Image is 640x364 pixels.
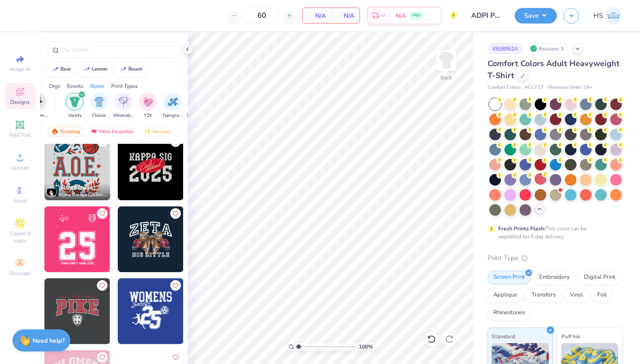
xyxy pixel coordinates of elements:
[359,343,373,351] span: 100 %
[170,208,181,219] button: Like
[183,278,249,344] img: e0ade88f-5717-4d78-b8d4-a48cbad99380
[113,112,134,119] span: Minimalist
[170,352,181,363] button: Like
[488,253,622,263] div: Print Type
[605,7,622,24] img: Helen Slacik
[440,74,452,82] div: Back
[68,112,82,119] span: Varsity
[44,206,110,272] img: 2ca52b9c-8c29-4d47-8624-40fcf869b53f
[488,289,523,302] div: Applique
[113,93,134,119] div: filter for Minimalist
[498,225,608,241] div: This color can be expedited for 5 day delivery.
[44,135,110,200] img: e2bb7fd8-2dd4-4b98-9232-f6a489ea33d0
[32,336,64,345] strong: Need help?
[13,197,27,204] span: Greek
[139,93,157,119] div: filter for Y2K
[561,332,580,341] span: Puff Ink
[139,93,157,119] button: filter button
[90,93,108,119] button: filter button
[187,93,207,119] button: filter button
[97,208,108,219] button: Like
[90,82,104,90] div: Styles
[47,63,75,76] button: bear
[488,58,620,81] span: Comfort Colors Adult Heavyweight T-Shirt
[60,67,71,71] div: bear
[533,271,576,284] div: Embroidery
[119,97,128,107] img: Minimalist Image
[97,352,108,363] button: Like
[52,67,59,72] img: trend_line.gif
[4,230,36,244] span: Clipart & logos
[110,135,176,200] img: 8a800443-2533-46cc-83b1-3bca6b8d9eb0
[593,11,603,21] span: HS
[87,126,137,137] div: Most Favorited
[592,289,612,302] div: Foil
[10,99,30,106] span: Designs
[144,112,152,119] span: Y2K
[170,280,181,291] button: Like
[162,112,183,119] span: Typography
[548,84,592,91] span: Minimum Order: 24 +
[593,7,622,24] a: HS
[488,271,531,284] div: Screen Print
[67,82,83,90] div: Events
[244,8,279,24] input: – –
[46,186,57,197] img: Avatar
[91,128,98,135] img: most_fav.gif
[488,306,531,320] div: Rhinestones
[113,93,134,119] button: filter button
[187,112,207,119] span: 80s & 90s
[110,206,176,272] img: ba43de6f-07e8-49c7-9eef-de021ebb0283
[66,93,84,119] div: filter for Varsity
[118,135,184,200] img: 54c947fd-2352-4ad1-a2da-ab618c071149
[528,43,568,54] div: Revision 3
[187,93,207,119] div: filter for 80s & 90s
[168,97,178,107] img: Typography Image
[564,289,589,302] div: Vinyl
[492,332,515,341] span: Standard
[97,280,108,291] button: Like
[78,63,112,76] button: lemon
[59,185,96,191] span: [PERSON_NAME]
[61,45,175,54] input: Try "Alpha"
[437,51,455,69] img: Back
[115,63,147,76] button: beach
[9,270,31,277] span: Decorate
[47,126,84,137] div: Trending
[162,93,183,119] div: filter for Typography
[144,128,151,135] img: Newest.gif
[464,7,508,24] input: Untitled Design
[111,82,138,90] div: Print Types
[578,271,621,284] div: Digital Print
[162,93,183,119] button: filter button
[92,112,106,119] span: Classic
[70,97,80,107] img: Varsity Image
[396,11,406,20] span: N/A
[94,97,104,107] img: Classic Image
[526,289,561,302] div: Transfers
[183,135,249,200] img: 4f7881cd-b74a-4b9b-a876-f88b5b05bd19
[44,278,110,344] img: 5821436a-e616-4bbb-b5e7-6f8cc4d6edb8
[59,192,107,198] span: Alpha Omega Epsilon, [PERSON_NAME][GEOGRAPHIC_DATA]
[66,93,84,119] button: filter button
[83,67,90,72] img: trend_line.gif
[11,164,29,171] span: Upload
[90,93,108,119] div: filter for Classic
[128,67,143,71] div: beach
[118,278,184,344] img: 4738da15-1c84-4623-bcef-9e609f30cd32
[49,82,60,90] div: Orgs
[525,84,544,91] span: # C1717
[9,131,31,138] span: Add Text
[488,43,523,54] div: # 508952A
[118,206,184,272] img: 3624126d-4707-439c-a4c7-a19feedb630a
[308,11,326,20] span: N/A
[498,225,545,232] strong: Fresh Prints Flash:
[120,67,127,72] img: trend_line.gif
[92,67,108,71] div: lemon
[51,128,58,135] img: trending.gif
[10,66,31,73] span: Image AI
[515,8,557,24] button: Save
[140,126,173,137] div: Newest
[183,206,249,272] img: d2e29638-8dfd-4e43-ae56-ac0dcaca6e93
[110,278,176,344] img: 2dd695ef-adbf-438a-b1f9-69299bb4bba2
